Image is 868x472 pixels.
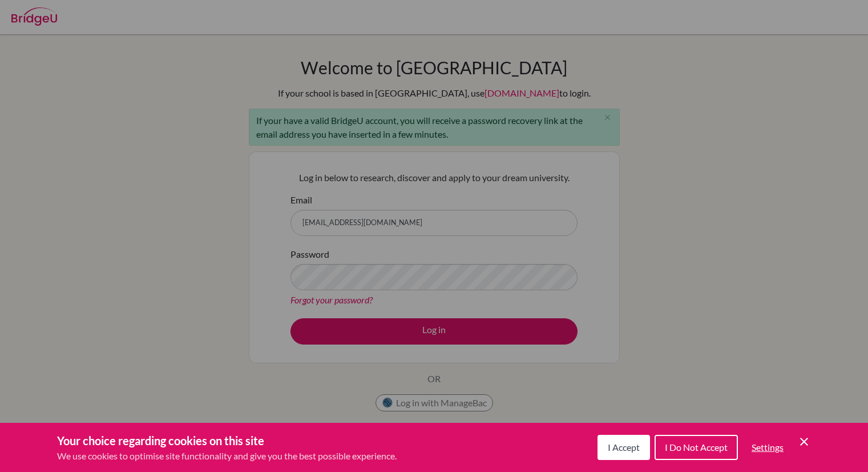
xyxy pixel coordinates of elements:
span: I Do Not Accept [665,442,728,453]
span: Settings [752,442,784,453]
h3: Your choice regarding cookies on this site [57,432,397,449]
button: Save and close [797,435,811,449]
span: I Accept [608,442,640,453]
button: I Do Not Accept [655,435,738,460]
button: Settings [742,436,793,459]
button: I Accept [597,435,650,460]
p: We use cookies to optimise site functionality and give you the best possible experience. [57,449,397,463]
